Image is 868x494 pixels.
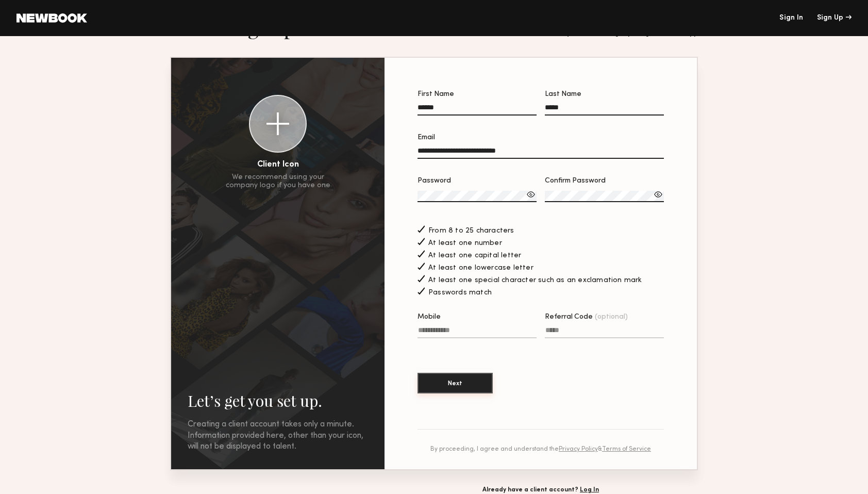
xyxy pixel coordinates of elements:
h1: Client Signup [170,14,296,40]
a: Terms of Service [602,446,651,452]
div: Creating a client account takes only a minute. Information provided here, other than your icon, w... [188,419,368,453]
div: Email [418,134,664,141]
h2: Let’s get you set up. [188,390,368,411]
span: From 8 to 25 characters [428,227,514,235]
span: At least one number [428,240,502,247]
div: Referral Code [545,314,664,321]
input: Mobile [418,326,537,338]
input: Last Name [545,104,664,116]
div: Confirm Password [545,177,664,185]
div: We recommend using your company logo if you have one [226,173,330,190]
input: First Name [418,104,537,116]
a: Log In [580,487,599,493]
div: Client Icon [257,161,299,169]
input: Confirm Password [545,191,664,202]
span: At least one capital letter [428,252,521,259]
input: Email [418,147,664,159]
div: Sign Up [817,14,852,22]
a: iPhone App [663,30,698,37]
span: At least one special character such as an exclamation mark [428,277,642,284]
span: Passwords match [428,289,492,297]
span: (optional) [595,314,628,321]
input: Password [418,191,537,202]
div: Last Name [545,91,664,98]
button: Next [418,373,493,393]
a: Sign In [779,14,803,22]
div: Already have a client account? [383,487,698,493]
div: By proceeding, I agree and understand the & [418,446,664,453]
a: Privacy Policy [559,446,598,452]
div: First Name [418,91,537,98]
span: At least one lowercase letter [428,265,533,272]
input: Referral Code(optional) [545,326,664,338]
div: Mobile [418,314,537,321]
div: Password [418,177,537,185]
